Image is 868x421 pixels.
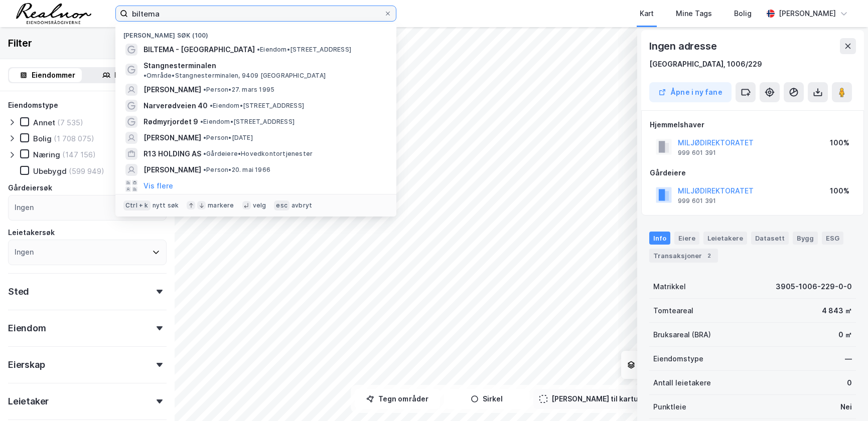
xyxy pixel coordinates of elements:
[210,102,304,110] span: Eiendom • [STREET_ADDRESS]
[649,38,718,54] div: Ingen adresse
[751,232,789,245] div: Datasett
[779,8,836,20] div: [PERSON_NAME]
[143,180,173,192] button: Vis flere
[143,116,198,128] span: Rødmyrjordet 9
[653,329,711,341] div: Bruksareal (BRA)
[650,119,855,131] div: Hjemmelshaver
[640,8,654,20] div: Kart
[292,201,312,209] div: avbryt
[8,227,55,239] div: Leietakersøk
[8,322,46,334] div: Eiendom
[143,84,201,96] span: [PERSON_NAME]
[8,359,45,371] div: Eierskap
[822,232,843,245] div: ESG
[203,86,206,93] span: •
[551,393,658,405] div: [PERSON_NAME] til kartutsnitt
[793,232,818,245] div: Bygg
[62,150,96,159] div: (147 156)
[200,118,203,125] span: •
[69,166,104,176] div: (599 949)
[203,86,274,94] span: Person • 27. mars 1995
[33,134,52,143] div: Bolig
[208,201,234,209] div: markere
[678,149,716,157] div: 999 601 391
[822,305,852,317] div: 4 843 ㎡
[355,389,440,409] button: Tegn områder
[143,72,326,80] span: Område • Stangnesterminalen, 9409 [GEOGRAPHIC_DATA]
[115,24,396,42] div: [PERSON_NAME] søk (100)
[649,232,670,245] div: Info
[200,118,295,126] span: Eiendom • [STREET_ADDRESS]
[653,377,711,389] div: Antall leietakere
[114,69,153,81] div: Leietakere
[830,185,849,197] div: 100%
[674,232,699,245] div: Eiere
[838,329,852,341] div: 0 ㎡
[203,134,253,142] span: Person • [DATE]
[253,201,266,209] div: velg
[128,6,384,21] input: Søk på adresse, matrikkel, gårdeiere, leietakere eller personer
[257,46,260,53] span: •
[257,46,351,54] span: Eiendom • [STREET_ADDRESS]
[653,305,693,317] div: Tomteareal
[653,353,703,365] div: Eiendomstype
[203,150,206,157] span: •
[649,249,718,263] div: Transaksjoner
[8,35,32,51] div: Filter
[444,389,529,409] button: Sirkel
[123,200,151,210] div: Ctrl + k
[676,8,712,20] div: Mine Tags
[143,44,255,56] span: BILTEMA - [GEOGRAPHIC_DATA]
[678,197,716,205] div: 999 601 391
[33,150,60,159] div: Næring
[33,118,55,127] div: Annet
[32,69,75,81] div: Eiendommer
[143,164,201,176] span: [PERSON_NAME]
[15,201,34,214] div: Ingen
[33,166,67,176] div: Ubebygd
[703,232,747,245] div: Leietakere
[203,150,313,158] span: Gårdeiere • Hovedkontortjenester
[143,100,208,112] span: Narverødveien 40
[210,102,213,109] span: •
[143,132,201,144] span: [PERSON_NAME]
[143,148,201,160] span: R13 HOLDING AS
[203,166,270,174] span: Person • 20. mai 1966
[8,286,29,298] div: Sted
[57,118,83,127] div: (7 535)
[649,82,732,102] button: Åpne i ny fane
[8,395,49,407] div: Leietaker
[830,137,849,149] div: 100%
[653,281,686,293] div: Matrikkel
[704,251,714,261] div: 2
[649,58,762,70] div: [GEOGRAPHIC_DATA], 1006/229
[143,60,216,72] span: Stangnesterminalen
[650,167,855,179] div: Gårdeiere
[653,401,686,413] div: Punktleie
[153,201,179,209] div: nytt søk
[734,8,752,20] div: Bolig
[203,166,206,173] span: •
[845,353,852,365] div: —
[143,72,147,79] span: •
[8,99,58,111] div: Eiendomstype
[15,246,34,258] div: Ingen
[16,3,91,24] img: realnor-logo.934646d98de889bb5806.png
[54,134,94,143] div: (1 708 075)
[274,200,290,210] div: esc
[8,182,52,194] div: Gårdeiersøk
[818,373,868,421] div: Kontrollprogram for chat
[818,373,868,421] iframe: Chat Widget
[776,281,852,293] div: 3905-1006-229-0-0
[203,134,206,141] span: •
